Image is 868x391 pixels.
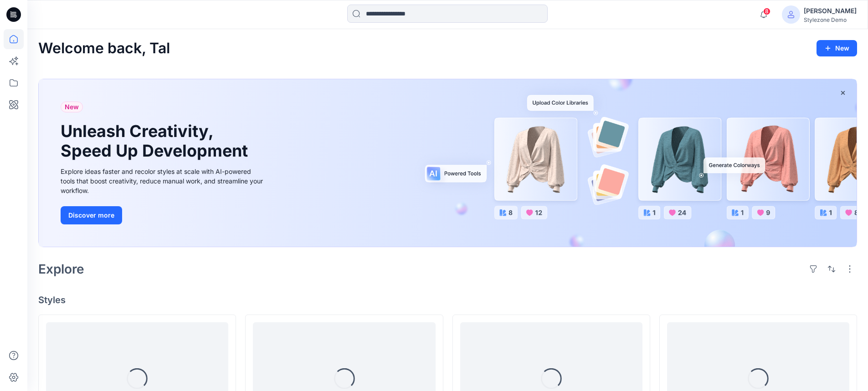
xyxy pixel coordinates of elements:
[61,122,252,161] h1: Unleash Creativity, Speed Up Development
[61,206,266,224] a: Discover more
[787,11,795,18] svg: avatar
[804,16,857,23] div: Stylezone Demo
[65,102,79,112] span: New
[38,295,857,305] h4: Styles
[763,8,770,15] span: 8
[38,262,84,276] h2: Explore
[61,206,122,224] button: Discover more
[38,40,170,57] h2: Welcome back, Tal
[817,40,857,56] button: New
[61,167,266,195] div: Explore ideas faster and recolor styles at scale with AI-powered tools that boost creativity, red...
[804,5,857,16] div: [PERSON_NAME]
